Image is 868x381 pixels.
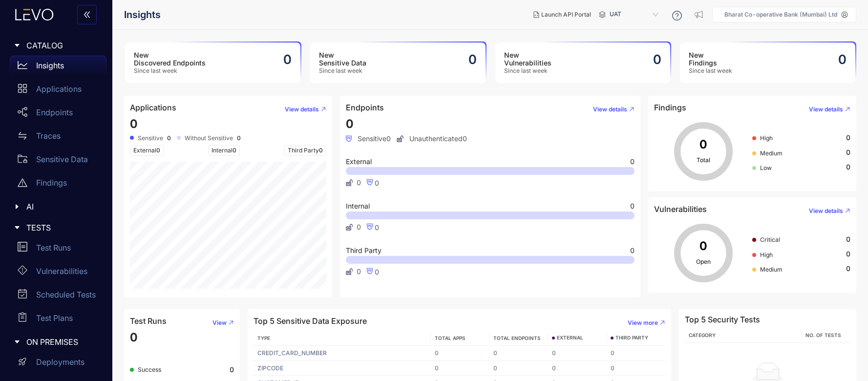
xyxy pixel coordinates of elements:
[846,265,850,273] span: 0
[10,353,106,376] a: Deployments
[10,173,106,196] a: Findings
[36,85,82,93] p: Applications
[468,52,477,67] h2: 0
[431,361,489,376] td: 0
[630,203,635,210] span: 0
[254,361,431,376] td: ZIPCODE
[14,203,21,210] span: caret-right
[36,358,85,366] p: Deployments
[607,346,665,361] td: 0
[689,67,732,74] span: Since last week
[10,285,106,308] a: Scheduled Tests
[526,7,599,22] button: Launch API Portal
[653,52,661,67] h2: 0
[846,148,850,156] span: 0
[504,51,551,67] h3: New Vulnerabilities
[124,9,161,21] span: Insights
[607,361,665,376] td: 0
[375,179,379,187] span: 0
[277,102,326,117] button: View details
[357,268,361,275] span: 0
[689,332,716,338] span: Category
[77,5,97,24] button: double-left
[208,145,240,156] span: Internal
[134,67,206,74] span: Since last week
[809,106,843,113] span: View details
[83,11,91,20] span: double-left
[346,158,372,165] span: External
[319,51,366,67] h3: New Sensitive Data
[846,134,850,142] span: 0
[846,250,850,258] span: 0
[628,319,658,326] span: View more
[130,145,164,156] span: External
[26,41,99,50] span: CATALOG
[205,315,234,331] button: View
[14,42,21,49] span: caret-right
[630,247,635,254] span: 0
[319,67,366,74] span: Since last week
[346,247,381,254] span: Third Party
[18,131,27,141] span: swap
[10,261,106,285] a: Vulnerabilities
[319,147,323,154] span: 0
[724,11,837,18] p: Bharat Co-operative Bank (Mumbai) Ltd
[654,205,707,213] h4: Vulnerabilities
[541,11,591,18] span: Launch API Portal
[6,332,106,352] div: ON PREMISES
[10,79,106,103] a: Applications
[10,308,106,332] a: Test Plans
[760,134,773,142] span: High
[760,164,772,171] span: Low
[593,106,627,113] span: View details
[346,203,370,210] span: Internal
[346,135,391,143] span: Sensitive 0
[548,361,607,376] td: 0
[257,335,270,341] span: TYPE
[846,235,850,243] span: 0
[689,51,732,67] h3: New Findings
[14,224,21,231] span: caret-right
[585,102,635,117] button: View details
[138,366,161,373] span: Success
[805,332,841,338] span: No. of Tests
[130,317,167,325] h4: Test Runs
[283,52,292,67] h2: 0
[10,56,106,79] a: Insights
[375,223,379,232] span: 0
[809,208,843,214] span: View details
[212,319,227,326] span: View
[285,106,319,113] span: View details
[760,266,783,273] span: Medium
[654,103,686,112] h4: Findings
[36,243,71,252] p: Test Runs
[233,147,236,154] span: 0
[36,178,67,187] p: Findings
[435,335,466,341] span: TOTAL APPS
[760,251,773,258] span: High
[760,236,780,243] span: Critical
[254,317,367,325] h4: Top 5 Sensitive Data Exposure
[557,335,583,341] span: EXTERNAL
[167,135,171,142] b: 0
[489,361,548,376] td: 0
[130,103,176,112] h4: Applications
[26,338,99,346] span: ON PREMISES
[838,52,847,67] h2: 0
[685,315,760,324] h4: Top 5 Security Tests
[130,330,138,344] span: 0
[237,135,241,142] b: 0
[10,126,106,149] a: Traces
[397,135,467,143] span: Unauthenticated 0
[14,339,21,345] span: caret-right
[36,155,88,164] p: Sensitive Data
[431,346,489,361] td: 0
[548,346,607,361] td: 0
[6,217,106,238] div: TESTS
[130,117,138,131] span: 0
[10,238,106,261] a: Test Runs
[36,267,87,275] p: Vulnerabilities
[10,149,106,173] a: Sensitive Data
[6,196,106,217] div: AI
[357,179,361,187] span: 0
